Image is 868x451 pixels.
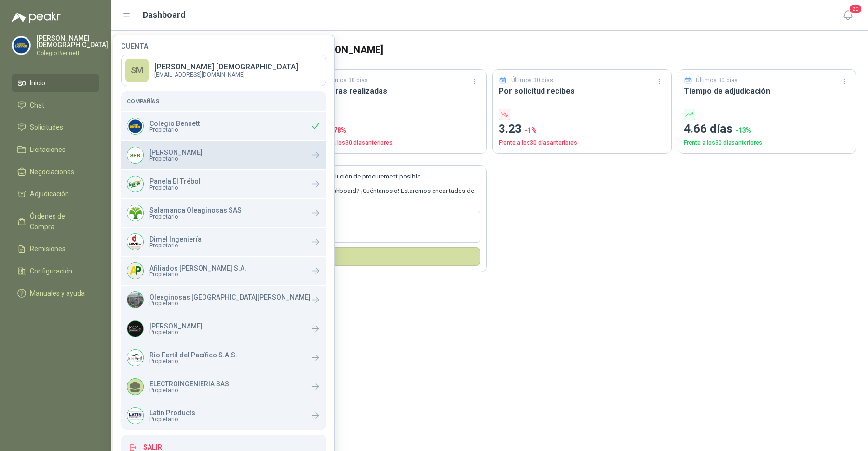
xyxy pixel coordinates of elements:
[121,401,326,430] a: Company LogoLatin ProductsPropietario
[12,12,61,23] img: Logo peakr
[12,118,99,137] a: Solicitudes
[12,207,99,236] a: Órdenes de Compra
[37,50,108,56] p: Colegio Bennett
[684,138,851,148] p: Frente a los 30 días anteriores
[30,211,90,232] span: Órdenes de Compra
[696,76,738,85] p: Últimos 30 días
[121,199,326,227] a: Company LogoSalamanca Oleaginosas SASPropietario
[127,321,143,337] img: Company Logo
[499,85,665,97] h3: Por solicitud recibes
[12,74,99,92] a: Inicio
[127,408,143,424] img: Company Logo
[149,243,202,248] span: Propietario
[314,138,481,148] p: Frente a los 30 días anteriores
[121,286,326,314] a: Company LogoOleaginosas [GEOGRAPHIC_DATA][PERSON_NAME]Propietario
[684,85,851,97] h3: Tiempo de adjudicación
[149,301,311,306] span: Propietario
[499,138,665,148] p: Frente a los 30 días anteriores
[12,240,99,258] a: Remisiones
[30,144,66,155] span: Licitaciones
[149,358,237,364] span: Propietario
[149,294,311,301] p: Oleaginosas [GEOGRAPHIC_DATA][PERSON_NAME]
[12,140,99,159] a: Licitaciones
[839,7,856,24] button: 20
[684,120,851,138] p: 4.66 días
[127,263,143,279] img: Company Logo
[849,4,862,14] span: 20
[149,381,229,387] p: ELECTROINGENIERIA SAS
[149,416,195,422] span: Propietario
[326,76,368,85] p: Últimos 30 días
[12,185,99,203] a: Adjudicación
[735,126,751,134] span: -13 %
[121,343,326,372] a: Company LogoRio Fertil del Pacífico S.A.S.Propietario
[30,244,66,254] span: Remisiones
[127,350,143,366] img: Company Logo
[121,55,326,86] a: SM[PERSON_NAME] [DEMOGRAPHIC_DATA][EMAIL_ADDRESS][DOMAIN_NAME]
[143,8,186,22] h1: Dashboard
[314,120,481,138] p: 65
[127,97,321,106] h5: Compañías
[149,323,203,329] p: [PERSON_NAME]
[127,147,143,163] img: Company Logo
[37,35,108,48] p: [PERSON_NAME] [DEMOGRAPHIC_DATA]
[30,288,85,299] span: Manuales y ayuda
[12,36,30,55] img: Company Logo
[149,236,202,243] p: Dimel Ingeniería
[499,120,665,138] p: 3.23
[149,120,200,127] p: Colegio Bennett
[121,257,326,285] a: Company LogoAfiliados [PERSON_NAME] S.A.Propietario
[121,170,326,198] a: Company LogoPanela El TrébolPropietario
[149,329,203,335] span: Propietario
[30,266,72,276] span: Configuración
[314,85,481,97] h3: Compras realizadas
[121,314,326,343] a: Company Logo[PERSON_NAME]Propietario
[149,156,203,162] span: Propietario
[149,178,201,185] p: Panela El Trébol
[30,100,44,110] span: Chat
[125,59,149,82] div: SM
[149,207,242,214] p: Salamanca Oleaginosas SAS
[30,122,63,133] span: Solicitudes
[12,284,99,302] a: Manuales y ayuda
[138,42,856,57] h3: Bienvenido de [DEMOGRAPHIC_DATA][PERSON_NAME]
[149,149,203,156] p: [PERSON_NAME]
[121,112,326,140] div: Company LogoColegio BennettPropietario
[30,189,69,199] span: Adjudicación
[149,214,242,219] span: Propietario
[149,185,201,191] span: Propietario
[154,63,298,71] p: [PERSON_NAME] [DEMOGRAPHIC_DATA]
[149,127,200,133] span: Propietario
[121,372,326,401] a: ELECTROINGENIERIA SASPropietario
[12,163,99,181] a: Negociaciones
[127,205,143,221] img: Company Logo
[121,141,326,169] a: Company Logo[PERSON_NAME]Propietario
[121,43,326,50] h4: Cuenta
[127,118,143,134] img: Company Logo
[149,352,237,358] p: Rio Fertil del Pacífico S.A.S.
[525,126,537,134] span: -1 %
[149,387,229,393] span: Propietario
[127,176,143,192] img: Company Logo
[30,166,74,177] span: Negociaciones
[121,228,326,256] a: Company LogoDimel IngenieríaPropietario
[154,72,298,78] p: [EMAIL_ADDRESS][DOMAIN_NAME]
[12,96,99,114] a: Chat
[30,78,45,88] span: Inicio
[149,272,246,277] span: Propietario
[127,292,143,308] img: Company Logo
[149,410,195,416] p: Latin Products
[511,76,553,85] p: Últimos 30 días
[149,265,246,272] p: Afiliados [PERSON_NAME] S.A.
[127,234,143,250] img: Company Logo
